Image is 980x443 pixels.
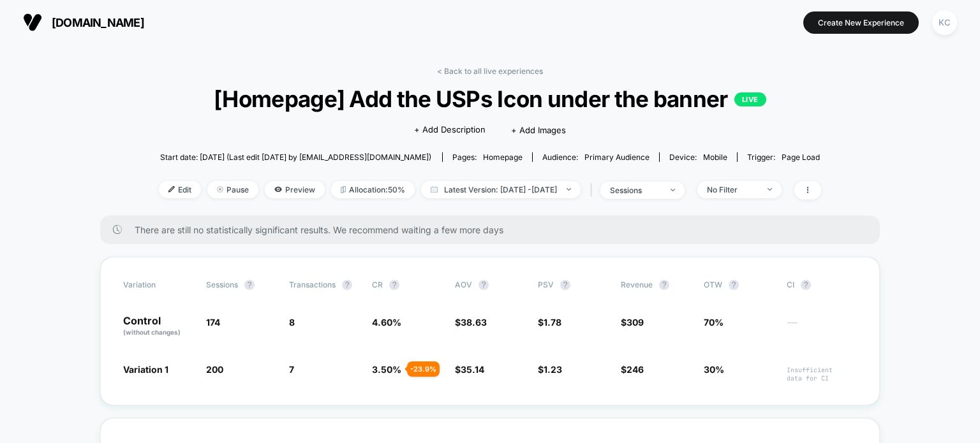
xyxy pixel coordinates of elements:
[123,280,193,290] span: Variation
[23,13,42,32] img: Visually logo
[461,364,484,375] span: 35.14
[207,181,258,198] span: Pause
[206,317,220,328] span: 174
[372,364,401,375] span: 3.50 %
[734,92,766,106] p: LIVE
[542,152,650,162] div: Audience:
[372,317,401,328] span: 4.60 %
[610,185,661,195] div: sessions
[341,186,346,193] img: rebalance
[455,280,472,289] span: AOV
[159,181,201,198] span: Edit
[455,364,484,375] span: $
[452,152,523,162] div: Pages:
[342,280,352,290] button: ?
[455,317,487,328] span: $
[729,280,739,290] button: ?
[703,152,727,162] span: mobile
[168,186,175,192] img: edit
[511,125,566,135] span: + Add Images
[538,280,554,289] span: PSV
[627,364,644,375] span: 246
[19,12,148,33] button: [DOMAIN_NAME]
[389,280,399,290] button: ?
[421,181,581,198] span: Latest Version: [DATE] - [DATE]
[289,317,295,328] span: 8
[659,280,669,290] button: ?
[928,10,961,36] button: KC
[544,364,562,375] span: 1.23
[123,316,193,337] p: Control
[707,185,758,194] div: No Filter
[747,152,820,162] div: Trigger:
[483,152,523,162] span: homepage
[289,364,294,375] span: 7
[206,280,238,289] span: Sessions
[461,317,487,328] span: 38.63
[123,328,181,336] span: (without changes)
[414,124,486,136] span: + Add Description
[704,280,774,290] span: OTW
[331,181,415,198] span: Allocation: 50%
[265,181,325,198] span: Preview
[52,16,144,29] span: [DOMAIN_NAME]
[768,188,772,191] img: end
[704,317,724,328] span: 70%
[787,280,857,290] span: CI
[621,364,644,375] span: $
[801,280,811,290] button: ?
[437,66,543,76] a: < Back to all live experiences
[135,224,854,235] span: There are still no statistically significant results. We recommend waiting a few more days
[932,10,957,35] div: KC
[372,280,383,289] span: CR
[217,186,223,192] img: end
[206,364,223,375] span: 200
[431,186,438,192] img: calendar
[787,319,857,337] span: ---
[787,366,857,382] span: Insufficient data for CI
[123,364,168,375] span: Variation 1
[704,364,724,375] span: 30%
[544,317,561,328] span: 1.78
[621,280,653,289] span: Revenue
[407,361,440,377] div: - 23.9 %
[160,152,431,162] span: Start date: [DATE] (Last edit [DATE] by [EMAIL_ADDRESS][DOMAIN_NAME])
[627,317,644,328] span: 309
[671,189,675,191] img: end
[538,364,562,375] span: $
[587,181,600,200] span: |
[659,152,737,162] span: Device:
[782,152,820,162] span: Page Load
[803,11,919,34] button: Create New Experience
[289,280,336,289] span: Transactions
[584,152,650,162] span: Primary Audience
[538,317,561,328] span: $
[192,85,788,112] span: [Homepage] Add the USPs Icon under the banner
[560,280,570,290] button: ?
[567,188,571,191] img: end
[621,317,644,328] span: $
[244,280,255,290] button: ?
[479,280,489,290] button: ?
